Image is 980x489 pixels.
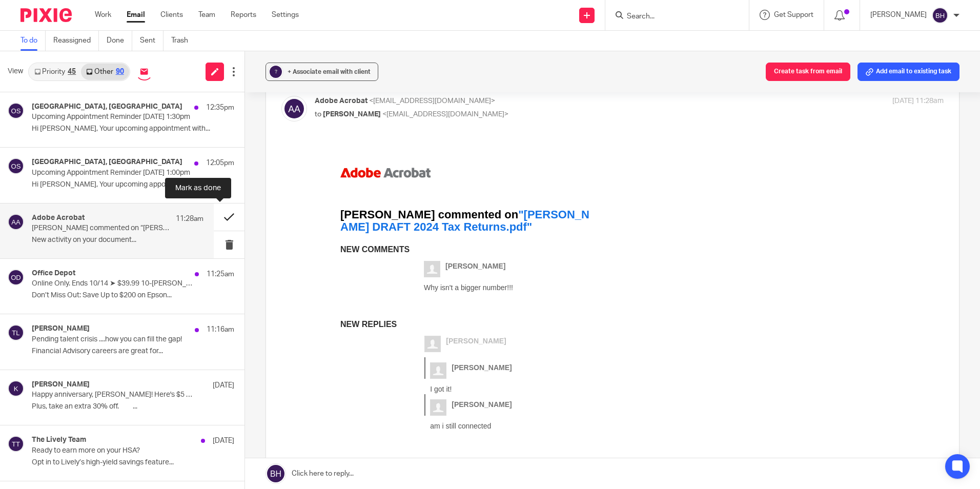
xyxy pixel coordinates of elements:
[32,291,234,300] p: Don’t Miss Out: Save Up to $200 on Epson...
[26,67,282,91] td: [PERSON_NAME] commented on
[131,195,191,203] strong: [PERSON_NAME]
[32,180,234,189] p: Hi [PERSON_NAME], Your upcoming appointment with...
[932,7,948,24] img: svg%3E
[288,69,371,75] span: + Associate email with client
[32,169,194,177] p: Upcoming Appointment Reminder [DATE] 1:00pm
[135,63,153,80] img: inbox_syncing.svg
[160,10,183,20] a: Clients
[206,103,234,113] p: 12:35pm
[32,380,90,389] h4: [PERSON_NAME]
[231,10,256,20] a: Reports
[857,63,959,81] button: Add email to existing task
[32,103,182,111] h4: [GEOGRAPHIC_DATA], [GEOGRAPHIC_DATA]
[323,111,381,118] span: [PERSON_NAME]
[116,68,124,75] div: 90
[26,66,275,91] a: "[PERSON_NAME] DRAFT 2024 Tax Returns.pdf"
[68,68,76,75] div: 45
[95,10,111,20] a: Work
[32,458,234,467] p: Opt in to Lively’s high-yield savings feature...
[315,97,367,105] span: Adobe Acrobat
[206,158,234,168] p: 12:05pm
[127,10,145,20] a: Email
[870,10,927,20] p: [PERSON_NAME]
[8,324,24,341] img: svg%3E
[53,31,99,51] a: Reassigned
[26,453,67,463] img: Adobe
[266,63,378,81] button: ? + Associate email with client
[171,31,196,51] a: Trash
[109,140,198,151] pre: Why isn't a bigger number!!!
[140,31,164,51] a: Sent
[124,345,183,354] strong: Go to comment
[766,63,850,81] button: Create task from email
[32,402,234,411] p: Plus, take an extra 30% off. ͏ ͏ ͏ ͏ ͏ ͏ ͏ ͏ ͏...
[137,221,197,230] strong: [PERSON_NAME]
[26,26,116,36] img: Adobe Acrobat
[207,324,234,335] p: 11:16am
[32,335,194,344] p: Pending talent crisis ....how you can fill the gap!
[103,340,205,360] a: Go to comment
[32,224,169,233] p: [PERSON_NAME] commented on “[PERSON_NAME] DRAFT 2024 Tax Returns.pdf”
[369,97,495,105] span: <[EMAIL_ADDRESS][DOMAIN_NAME]>
[207,269,234,279] p: 11:25am
[272,10,299,20] a: Settings
[21,8,72,22] img: Pixie
[281,96,307,121] img: svg%3E
[32,446,194,455] p: Ready to earn more on your HSA?
[8,214,24,230] img: svg%3E
[8,103,24,119] img: svg%3E
[29,64,81,80] a: Priority45
[137,258,197,267] strong: [PERSON_NAME]
[32,324,90,333] h4: [PERSON_NAME]
[32,158,182,167] h4: [GEOGRAPHIC_DATA], [GEOGRAPHIC_DATA]
[21,31,46,51] a: To do
[382,111,508,118] span: <[EMAIL_ADDRESS][DOMAIN_NAME]>
[32,347,234,356] p: Financial Advisory careers are great for...
[32,236,203,244] p: New activity on your document...
[32,391,194,399] p: Happy anniversary, [PERSON_NAME]! Here's $5 off (just for you) 🎉
[213,380,234,391] p: [DATE]
[32,214,85,222] h4: Adobe Acrobat
[107,31,132,51] a: Done
[626,12,718,22] input: Search
[213,436,234,446] p: [DATE]
[774,11,813,18] span: Get Support
[131,120,191,128] strong: [PERSON_NAME]
[32,269,75,278] h4: Office Depot
[198,10,215,20] a: Team
[26,103,95,112] strong: NEW COMMENTS
[115,242,196,252] pre: I got it!
[81,64,129,80] a: Other90
[8,158,24,174] img: svg%3E
[32,125,234,133] p: Hi [PERSON_NAME], Your upcoming appointment with...
[115,279,197,289] pre: am i still connected
[8,380,24,397] img: svg%3E
[315,111,321,118] span: to
[26,178,82,187] strong: NEW REPLIES
[8,436,24,452] img: svg%3E
[8,269,24,286] img: svg%3E
[32,436,86,444] h4: The Lively Team
[176,214,203,224] p: 11:28am
[32,113,194,121] p: Upcoming Appointment Reminder [DATE] 1:30pm
[32,279,194,288] p: Online Only. Ends 10/14 ➤ $39.99 10-[PERSON_NAME] case paper
[270,66,282,78] div: ?
[892,96,944,107] p: [DATE] 11:28am
[8,66,23,77] span: View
